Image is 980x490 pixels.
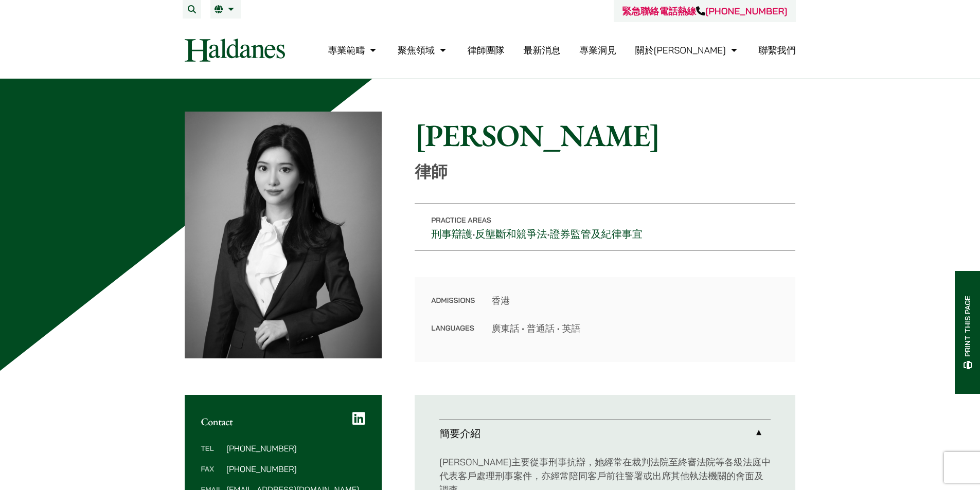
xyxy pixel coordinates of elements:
[215,5,237,13] a: 繁
[579,44,616,56] a: 專業洞見
[201,444,222,465] dt: Tel
[550,227,643,241] a: 證券監管及紀律事宜
[491,294,779,307] dd: 香港
[201,415,366,428] h2: Contact
[415,162,795,182] p: 律師
[328,44,379,56] a: 專業範疇
[622,5,787,17] a: 緊急聯絡電話熱線[PHONE_NUMBER]
[431,321,475,335] dt: Languages
[226,444,365,452] dd: [PHONE_NUMBER]
[475,227,547,241] a: 反壟斷和競爭法
[415,117,795,154] h1: [PERSON_NAME]
[431,294,475,321] dt: Admissions
[635,44,740,56] a: 關於何敦
[431,227,472,241] a: 刑事辯護
[491,321,779,335] dd: 廣東話 • 普通話 • 英語
[185,112,382,358] img: Florence Yan photo
[185,39,285,62] img: Logo of Haldanes
[201,465,222,485] dt: Fax
[352,411,365,426] a: LinkedIn
[415,204,795,250] p: • •
[226,465,365,473] dd: [PHONE_NUMBER]
[523,44,560,56] a: 最新消息
[439,420,771,447] a: 簡要介紹
[468,44,505,56] a: 律師團隊
[759,44,796,56] a: 聯繫我們
[398,44,449,56] a: 聚焦領域
[431,215,491,225] span: Practice Areas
